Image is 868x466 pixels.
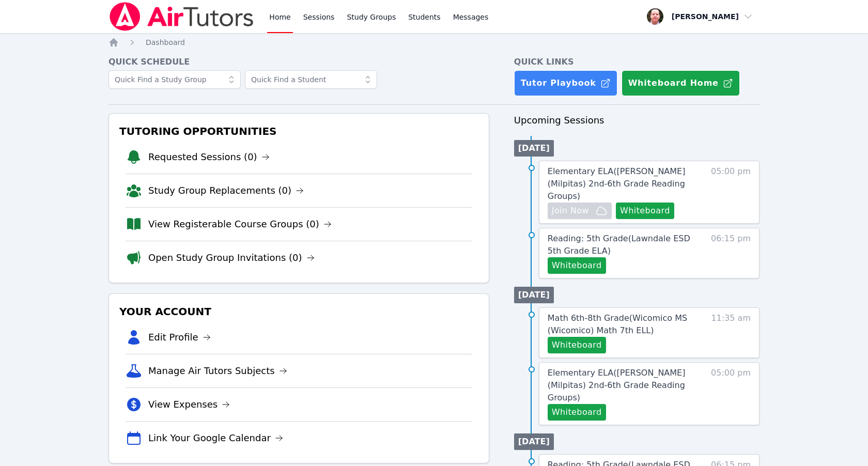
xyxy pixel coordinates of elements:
button: Whiteboard [616,203,674,219]
a: Tutor Playbook [514,70,617,96]
img: Air Tutors [109,2,255,31]
span: 06:15 pm [711,232,751,274]
h3: Your Account [117,302,481,321]
input: Quick Find a Student [245,70,377,89]
a: Link Your Google Calendar [148,431,283,445]
li: [DATE] [514,433,554,450]
li: [DATE] [514,140,554,157]
a: Math 6th-8th Grade(Wicomico MS (Wicomico) Math 7th ELL) [548,312,700,337]
button: Whiteboard [548,337,606,353]
a: Reading: 5th Grade(Lawndale ESD 5th Grade ELA) [548,232,700,257]
span: Math 6th-8th Grade ( Wicomico MS (Wicomico) Math 7th ELL ) [548,313,687,335]
button: Whiteboard [548,257,606,274]
a: Open Study Group Invitations (0) [148,251,315,265]
span: Reading: 5th Grade ( Lawndale ESD 5th Grade ELA ) [548,234,690,256]
a: View Expenses [148,397,230,412]
a: Edit Profile [148,330,211,345]
nav: Breadcrumb [109,37,760,48]
input: Quick Find a Study Group [109,70,241,89]
span: Elementary ELA ( [PERSON_NAME] (Milpitas) 2nd-6th Grade Reading Groups ) [548,166,686,201]
a: Requested Sessions (0) [148,150,270,164]
button: Join Now [548,203,612,219]
a: Dashboard [146,37,185,48]
h3: Tutoring Opportunities [117,122,481,141]
a: Study Group Replacements (0) [148,183,304,198]
span: 11:35 am [711,312,751,353]
span: 05:00 pm [711,367,751,421]
h4: Quick Schedule [109,56,489,68]
li: [DATE] [514,287,554,303]
a: Elementary ELA([PERSON_NAME] (Milpitas) 2nd-6th Grade Reading Groups) [548,165,700,203]
span: Elementary ELA ( [PERSON_NAME] (Milpitas) 2nd-6th Grade Reading Groups ) [548,368,686,402]
button: Whiteboard Home [622,70,740,96]
span: Join Now [552,205,589,217]
h3: Upcoming Sessions [514,113,760,128]
a: Manage Air Tutors Subjects [148,364,287,378]
a: Elementary ELA([PERSON_NAME] (Milpitas) 2nd-6th Grade Reading Groups) [548,367,700,404]
span: 05:00 pm [711,165,751,219]
a: View Registerable Course Groups (0) [148,217,332,231]
h4: Quick Links [514,56,760,68]
span: Messages [453,12,489,22]
button: Whiteboard [548,404,606,421]
span: Dashboard [146,38,185,46]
